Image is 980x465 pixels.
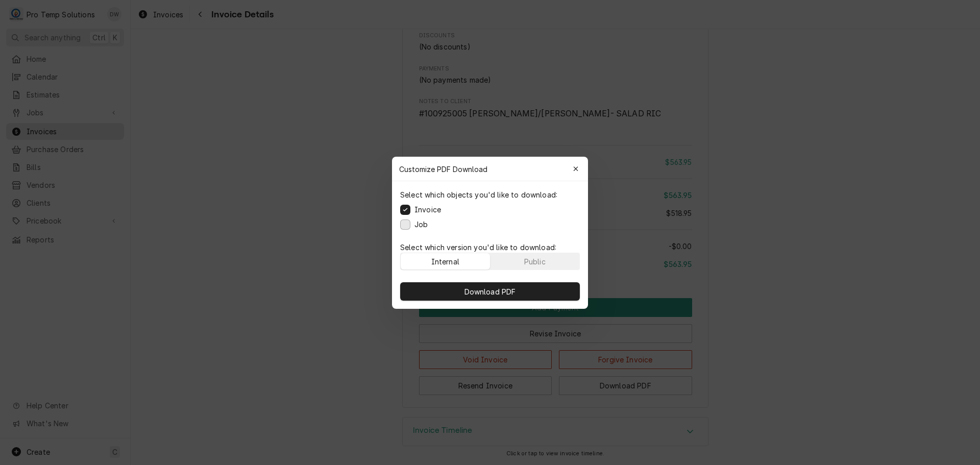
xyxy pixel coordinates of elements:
[392,157,588,181] div: Customize PDF Download
[400,242,580,253] p: Select which version you'd like to download:
[414,204,441,215] label: Invoice
[431,256,459,266] div: Internal
[400,282,580,301] button: Download PDF
[524,256,546,266] div: Public
[414,219,428,230] label: Job
[462,286,518,297] span: Download PDF
[400,189,557,200] p: Select which objects you'd like to download:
